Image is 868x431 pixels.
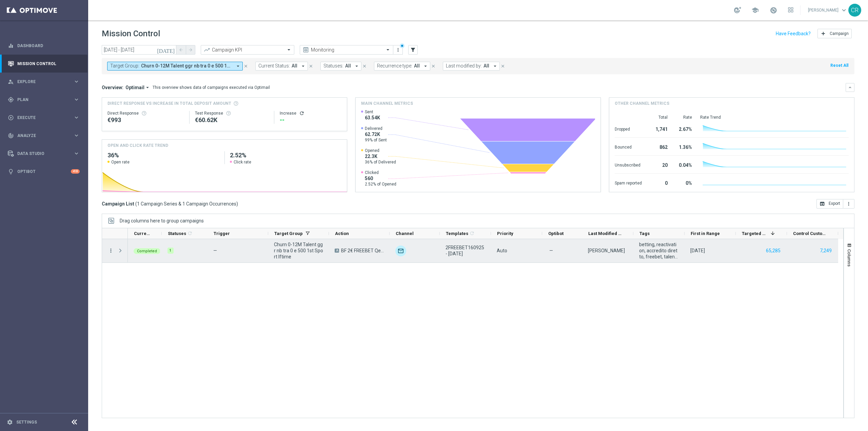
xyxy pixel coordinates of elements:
[846,83,854,92] button: keyboard_arrow_down
[107,151,219,159] h2: 36%
[187,231,193,236] i: refresh
[107,62,243,71] button: Target Group: Churn 0-12M Talent ggr nb tra 0 e 500 1st Sport lftime arrow_drop_down
[8,162,80,180] div: Optibot
[102,84,123,91] h3: Overview:
[153,84,270,91] div: This overview shows data of campaigns executed via Optimail
[188,47,193,52] i: arrow_forward
[335,231,349,236] span: Action
[320,62,361,71] button: Statuses: All arrow_drop_down
[195,116,268,124] div: €60,623
[274,231,303,236] span: Target Group
[400,43,405,48] div: There are unsaved changes
[308,62,314,70] button: close
[615,159,642,170] div: Unsubscribed
[690,248,705,254] div: 16 Sep 2025, Tuesday
[111,159,130,165] span: Open rate
[8,43,14,49] i: equalizer
[500,62,506,70] button: close
[549,248,553,254] span: —
[7,43,80,48] button: equalizer Dashboard
[179,47,183,52] i: arrow_back
[365,153,396,159] span: 22.3K
[73,132,80,139] i: keyboard_arrow_right
[365,175,396,181] span: 560
[73,78,80,85] i: keyboard_arrow_right
[742,231,768,236] span: Targeted Customers
[8,115,14,121] i: play_circle_outline
[300,45,393,55] ng-select: Monitoring
[157,47,175,53] i: [DATE]
[7,97,80,102] div: gps_fixed Plan keyboard_arrow_right
[7,133,80,138] button: track_changes Analyze keyboard_arrow_right
[7,61,80,66] div: Mission Control
[107,111,184,116] div: Direct Response
[299,111,304,116] i: refresh
[497,248,507,253] span: Auto
[469,231,475,236] i: refresh
[300,63,306,69] i: arrow_drop_down
[8,151,73,157] div: Data Studio
[230,151,341,159] h2: 2.52%
[335,249,339,253] span: A
[134,248,160,254] colored-tag: Completed
[156,45,176,55] button: [DATE]
[7,79,80,84] div: person_search Explore keyboard_arrow_right
[830,31,849,36] span: Campaign
[362,64,367,68] i: close
[410,47,416,53] i: filter_alt
[588,231,622,236] span: Last Modified By
[8,79,73,85] div: Explore
[354,63,360,69] i: arrow_drop_down
[639,231,650,236] span: Tags
[847,249,852,267] span: Columns
[816,199,843,209] button: open_in_browser Export
[17,152,73,156] span: Data Studio
[135,201,137,207] span: (
[107,100,231,106] span: Direct Response VS Increase In Total Deposit Amount
[615,100,669,106] h4: Other channel metrics
[676,115,692,120] div: Rate
[819,247,832,255] button: 7,249
[195,111,268,116] div: Test Response
[361,100,413,106] h4: Main channel metrics
[201,45,294,55] ng-select: Campaign KPI
[650,177,668,188] div: 0
[186,45,195,55] button: arrow_forward
[365,109,380,115] span: Sent
[361,62,368,70] button: close
[365,126,387,131] span: Delivered
[365,159,396,165] span: 36% of Delivered
[102,45,176,55] input: Select date range
[16,420,37,424] a: Settings
[345,63,351,69] span: All
[108,248,114,254] i: more_vert
[377,63,412,69] span: Recurrence type:
[203,46,210,53] i: trending_up
[751,6,759,14] span: school
[676,159,692,170] div: 0.04%
[123,84,153,91] button: Optimail arrow_drop_down
[120,218,204,223] span: Drag columns here to group campaigns
[120,218,204,223] div: Row Groups
[395,47,401,53] i: more_vert
[258,63,290,69] span: Current Status:
[71,169,80,174] div: +10
[395,46,401,54] button: more_vert
[7,169,80,174] button: lightbulb Optibot +10
[843,199,854,209] button: more_vert
[73,96,80,103] i: keyboard_arrow_right
[365,131,387,137] span: 62.72K
[395,246,406,256] img: Optimail
[234,159,251,165] span: Click rate
[309,64,313,68] i: close
[816,201,854,206] multiple-options-button: Export to CSV
[639,241,679,260] span: betting, reactivation, accredito diretto, freebet, talent + expert
[500,64,505,68] i: close
[186,230,193,237] span: Calculate column
[821,31,826,36] i: add
[793,231,827,236] span: Control Customers
[73,114,80,121] i: keyboard_arrow_right
[414,63,420,69] span: All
